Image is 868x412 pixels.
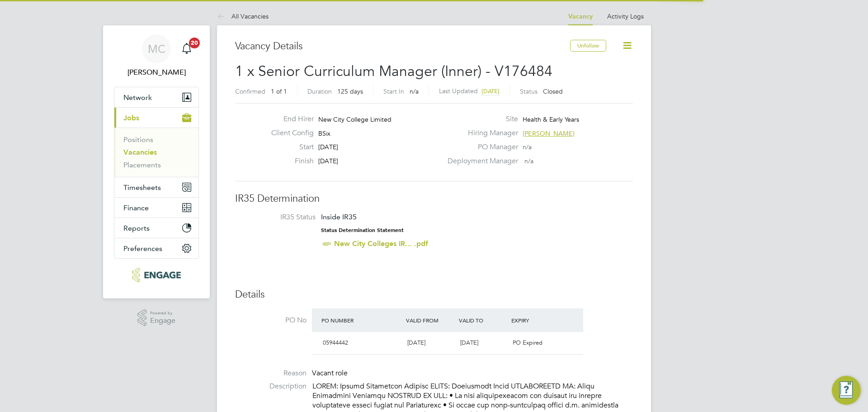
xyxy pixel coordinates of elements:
[123,135,153,144] a: Positions
[442,156,518,166] label: Deployment Manager
[114,268,199,282] a: Go to home page
[148,43,165,55] span: MC
[264,156,314,166] label: Finish
[439,87,478,95] label: Last Updated
[383,87,404,95] label: Start In
[319,312,404,328] div: PO Number
[318,129,330,137] span: BSix
[442,114,518,124] label: Site
[235,316,307,325] label: PO No
[460,339,478,346] span: [DATE]
[244,213,316,222] label: IR35 Status
[318,157,338,165] span: [DATE]
[132,268,180,282] img: xede-logo-retina.png
[407,339,425,346] span: [DATE]
[543,87,563,95] span: Closed
[410,87,419,95] span: n/a
[832,376,861,405] button: Engage Resource Center
[114,128,198,177] div: Jobs
[217,12,269,20] a: All Vacancies
[523,143,532,151] span: n/a
[114,238,198,258] button: Preferences
[114,87,198,107] button: Network
[321,227,404,233] strong: Status Determination Statement
[271,87,287,95] span: 1 of 1
[312,369,348,378] span: Vacant role
[337,87,363,95] span: 125 days
[235,382,307,391] label: Description
[509,312,562,328] div: Expiry
[264,142,314,152] label: Start
[323,339,348,346] span: 05944442
[123,93,152,102] span: Network
[442,142,518,152] label: PO Manager
[123,224,150,232] span: Reports
[114,177,198,197] button: Timesheets
[150,309,175,317] span: Powered by
[123,183,161,192] span: Timesheets
[178,34,196,63] a: 20
[235,192,633,205] h3: IR35 Determination
[114,34,199,78] a: MC[PERSON_NAME]
[457,312,509,328] div: Valid To
[114,108,198,128] button: Jobs
[524,157,533,165] span: n/a
[404,312,457,328] div: Valid From
[442,128,518,138] label: Hiring Manager
[114,67,199,78] span: Mark Carter
[123,161,161,169] a: Placements
[523,115,579,123] span: Health & Early Years
[235,40,570,53] h3: Vacancy Details
[570,40,606,52] button: Unfollow
[520,87,538,95] label: Status
[189,38,200,48] span: 20
[150,317,175,325] span: Engage
[321,213,357,221] span: Inside IR35
[334,239,428,248] a: New City Colleges IR... .pdf
[264,114,314,124] label: End Hirer
[137,309,176,327] a: Powered byEngage
[123,114,139,122] span: Jobs
[123,244,162,253] span: Preferences
[318,115,392,123] span: New City College Limited
[318,143,338,151] span: [DATE]
[103,25,210,298] nav: Main navigation
[235,288,633,301] h3: Details
[264,128,314,138] label: Client Config
[513,339,542,346] span: PO Expired
[123,204,149,212] span: Finance
[114,198,198,218] button: Finance
[523,129,575,137] span: [PERSON_NAME]
[607,12,644,20] a: Activity Logs
[235,87,265,95] label: Confirmed
[568,13,593,20] a: Vacancy
[235,369,307,378] label: Reason
[307,87,332,95] label: Duration
[114,218,198,238] button: Reports
[235,62,552,80] span: 1 x Senior Curriculum Manager (Inner) - V176484
[123,148,157,156] a: Vacancies
[481,87,500,95] span: [DATE]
